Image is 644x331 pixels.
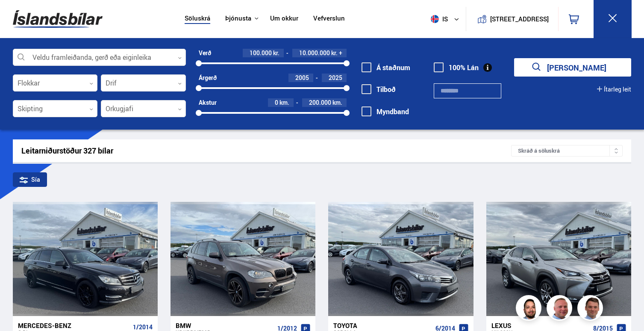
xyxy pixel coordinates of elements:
[329,74,342,82] span: 2025
[339,50,342,56] span: +
[275,98,278,106] span: 0
[7,3,32,29] button: Opna LiveChat spjallviðmót
[133,324,153,331] span: 1/2014
[21,146,512,155] div: Leitarniðurstöður 327 bílar
[514,58,631,77] button: [PERSON_NAME]
[199,74,217,81] div: Árgerð
[362,108,409,115] label: Myndband
[362,86,396,93] label: Tilboð
[199,50,211,56] div: Verð
[548,296,573,322] img: siFngHWaQ9KaOqBr.png
[333,322,432,329] div: Toyota
[511,145,623,157] div: Skráð á söluskrá
[309,98,331,106] span: 200.000
[494,15,546,23] button: [STREET_ADDRESS]
[362,64,410,71] label: Á staðnum
[295,74,309,82] span: 2005
[332,99,342,106] span: km.
[225,15,251,23] button: Þjónusta
[270,15,298,24] a: Um okkur
[176,322,274,329] div: BMW
[13,172,47,187] div: Sía
[18,322,129,329] div: Mercedes-Benz
[579,296,604,322] img: FbJEzSuNWCJXmdc-.webp
[279,99,289,106] span: km.
[491,322,590,329] div: Lexus
[273,50,279,56] span: kr.
[471,7,553,31] a: [STREET_ADDRESS]
[331,50,338,56] span: kr.
[517,296,543,322] img: nhp88E3Fdnt1Opn2.png
[434,64,479,71] label: 100% Lán
[431,15,439,23] img: svg+xml;base64,PHN2ZyB4bWxucz0iaHR0cDovL3d3dy53My5vcmcvMjAwMC9zdmciIHdpZHRoPSI1MTIiIGhlaWdodD0iNT...
[250,49,272,57] span: 100.000
[13,5,103,33] img: G0Ugv5HjCgRt.svg
[597,86,631,93] button: Ítarleg leit
[427,6,466,32] button: is
[185,15,210,24] a: Söluskrá
[427,15,449,23] span: is
[313,15,345,24] a: Vefverslun
[299,49,330,57] span: 10.000.000
[199,99,217,106] div: Akstur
